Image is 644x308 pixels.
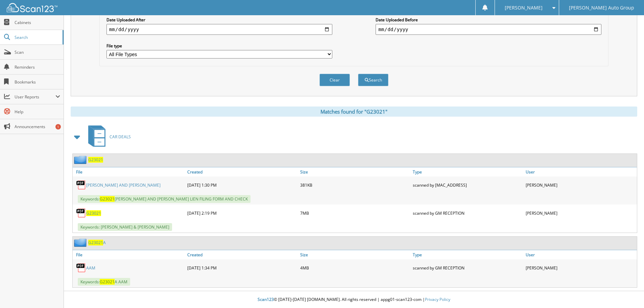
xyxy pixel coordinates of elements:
a: G23021A [88,240,106,245]
span: CAR DEALS [110,134,131,140]
a: Created [186,250,299,259]
span: Keywords: [PERSON_NAME] AND [PERSON_NAME] LIEN FILING FORM AND CHECK [78,195,251,203]
img: folder2.png [74,238,88,247]
img: PDF.png [76,180,86,190]
div: 7MB [299,206,411,220]
button: Clear [319,74,350,86]
span: Cabinets [15,20,60,25]
img: folder2.png [74,156,88,164]
input: start [106,24,332,35]
a: G23021 [86,210,101,216]
a: G23021 [88,157,103,163]
span: G23021 [100,196,115,202]
div: [PERSON_NAME] [524,178,637,192]
a: File [73,250,186,259]
a: Privacy Policy [425,297,450,302]
img: PDF.png [76,208,86,218]
span: [PERSON_NAME] Auto Group [569,6,634,10]
span: Scan123 [258,297,274,302]
img: scan123-logo-white.svg [7,3,57,12]
label: Date Uploaded After [106,17,332,23]
span: Reminders [15,64,60,70]
img: PDF.png [76,263,86,273]
div: scanned by GM RECEPTION [411,206,524,220]
div: [DATE] 2:19 PM [186,206,299,220]
input: end [376,24,601,35]
a: Size [299,250,411,259]
div: [DATE] 1:30 PM [186,178,299,192]
label: File type [106,43,332,49]
span: User Reports [15,94,55,100]
span: Keywords: A AAM [78,278,130,286]
span: Keywords: [PERSON_NAME] & [PERSON_NAME] [78,223,172,231]
span: Scan [15,49,60,55]
span: [PERSON_NAME] [505,6,543,10]
a: [PERSON_NAME] AND [PERSON_NAME] [86,182,161,188]
div: [DATE] 1:34 PM [186,261,299,275]
span: Announcements [15,124,60,129]
a: Size [299,167,411,176]
div: scanned by [MAC_ADDRESS] [411,178,524,192]
div: Matches found for "G23021" [71,106,637,117]
div: 4MB [299,261,411,275]
div: 381KB [299,178,411,192]
div: [PERSON_NAME] [524,261,637,275]
span: G23021 [100,279,115,285]
a: Type [411,250,524,259]
a: User [524,250,637,259]
a: CAR DEALS [84,123,131,150]
div: © [DATE]-[DATE] [DOMAIN_NAME]. All rights reserved | appg01-scan123-com | [64,291,644,308]
div: [PERSON_NAME] [524,206,637,220]
span: Help [15,109,60,115]
div: scanned by GM RECEPTION [411,261,524,275]
a: Type [411,167,524,176]
div: 1 [55,124,61,129]
a: File [73,167,186,176]
a: Created [186,167,299,176]
span: Bookmarks [15,79,60,85]
span: Search [15,34,59,40]
a: AAM [86,265,95,271]
iframe: Chat Widget [610,276,644,308]
span: G23021 [88,240,103,245]
label: Date Uploaded Before [376,17,601,23]
button: Search [358,74,388,86]
a: User [524,167,637,176]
